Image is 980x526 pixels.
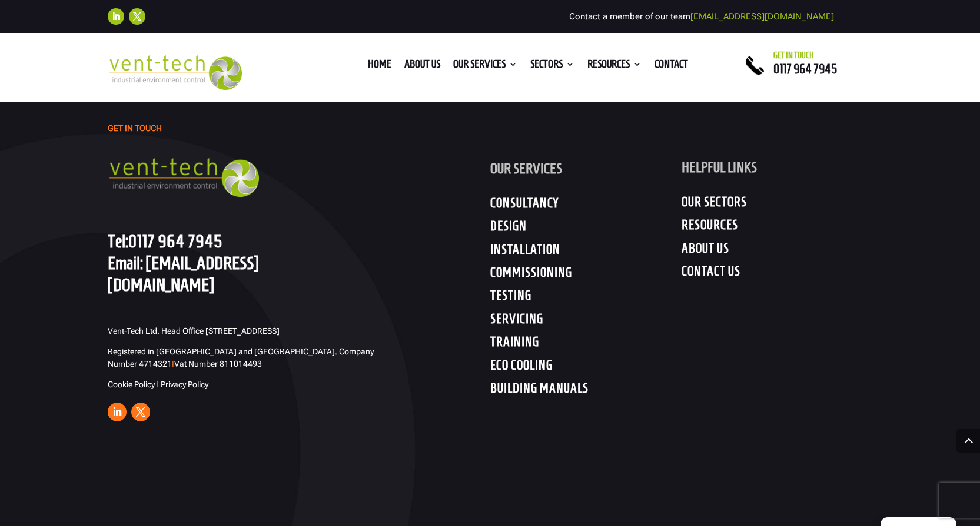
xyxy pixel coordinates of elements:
[490,357,682,378] h4: ECO COOLING
[404,60,440,73] a: About us
[655,60,688,73] a: Contact
[682,263,873,284] h4: CONTACT US
[172,359,174,368] span: I
[108,403,127,421] a: Follow on LinkedIn
[490,242,682,263] h4: INSTALLATION
[490,334,682,355] h4: TRAINING
[773,51,814,60] span: Get in touch
[108,55,242,90] img: 2023-09-27T08_35_16.549ZVENT-TECH---Clear-background
[773,62,837,76] a: 0117 964 7945
[157,380,159,389] span: I
[587,60,642,73] a: Resources
[682,159,757,175] span: HELPFUL LINKS
[161,380,208,389] a: Privacy Policy
[682,217,873,238] h4: RESOURCES
[490,380,682,401] h4: BUILDING MANUALS
[108,231,128,251] span: Tel:
[108,253,143,273] span: Email:
[569,11,834,22] span: Contact a member of our team
[682,194,873,215] h4: OUR SECTORS
[490,311,682,332] h4: SERVICING
[131,403,150,421] a: Follow on X
[108,326,280,336] span: Vent-Tech Ltd. Head Office [STREET_ADDRESS]
[490,160,562,176] span: OUR SERVICES
[530,60,574,73] a: Sectors
[129,8,145,25] a: Follow on X
[453,60,517,73] a: Our Services
[368,60,391,73] a: Home
[682,240,873,262] h4: ABOUT US
[108,8,124,25] a: Follow on LinkedIn
[108,253,259,294] a: [EMAIL_ADDRESS][DOMAIN_NAME]
[490,287,682,309] h4: TESTING
[490,195,682,216] h4: CONSULTANCY
[108,231,222,251] a: Tel:0117 964 7945
[108,123,162,139] h4: GET IN TOUCH
[690,11,834,22] a: [EMAIL_ADDRESS][DOMAIN_NAME]
[108,380,155,389] a: Cookie Policy
[108,347,374,368] span: Registered in [GEOGRAPHIC_DATA] and [GEOGRAPHIC_DATA]. Company Number 4714321 Vat Number 811014493
[490,218,682,239] h4: DESIGN
[490,264,682,286] h4: COMMISSIONING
